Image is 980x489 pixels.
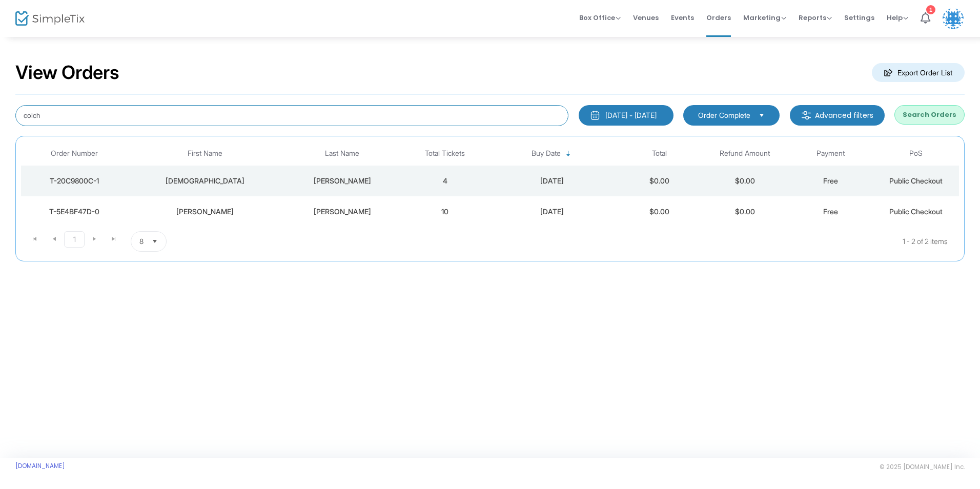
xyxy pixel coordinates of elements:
div: Bornstein [285,207,400,217]
div: 8/21/2025 [491,176,614,186]
span: Order Number [51,149,98,158]
button: Search Orders [894,105,965,125]
img: monthly [590,110,600,120]
div: Bornstein [285,176,400,186]
td: $0.00 [702,196,788,227]
th: Total Tickets [402,141,488,166]
span: Page 1 [64,231,85,248]
m-button: Export Order List [872,63,965,82]
th: Refund Amount [702,141,788,166]
div: T-5E4BF47D-0 [24,207,126,217]
m-button: Advanced filters [790,105,885,126]
a: [DOMAIN_NAME] [15,462,65,470]
h2: View Orders [15,62,119,84]
td: $0.00 [616,166,702,196]
button: Select [754,110,769,121]
span: Sortable [564,150,573,158]
span: Buy Date [532,149,561,158]
div: Data table [21,141,959,227]
span: 8 [139,236,144,247]
th: Total [616,141,702,166]
span: Help [887,13,908,23]
span: Marketing [743,13,786,23]
span: Venues [633,5,659,31]
span: Order Complete [698,110,750,120]
td: 4 [402,166,488,196]
span: Box Office [579,13,621,23]
input: Search by name, email, phone, order number, ip address, or last 4 digits of card [15,105,568,126]
span: Public Checkout [889,207,943,216]
span: Free [823,176,838,185]
span: Reports [799,13,832,23]
kendo-pager-info: 1 - 2 of 2 items [269,231,948,252]
span: Orders [706,5,731,31]
td: $0.00 [616,196,702,227]
button: [DATE] - [DATE] [579,105,673,126]
button: Select [148,232,162,251]
td: 10 [402,196,488,227]
span: © 2025 [DOMAIN_NAME] Inc. [880,463,965,471]
span: Free [823,207,838,216]
span: Settings [844,5,874,31]
div: 1 [926,5,935,14]
div: [DATE] - [DATE] [605,110,657,120]
div: T-20C9800C-1 [24,176,126,186]
div: Jennifer [131,207,280,217]
div: Judi [131,176,280,186]
span: Payment [816,149,845,158]
div: 8/20/2025 [491,207,614,217]
span: Public Checkout [889,176,943,185]
span: First Name [188,149,222,158]
img: filter [801,110,811,120]
td: $0.00 [702,166,788,196]
span: PoS [909,149,923,158]
span: Events [671,5,694,31]
span: Last Name [325,149,359,158]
